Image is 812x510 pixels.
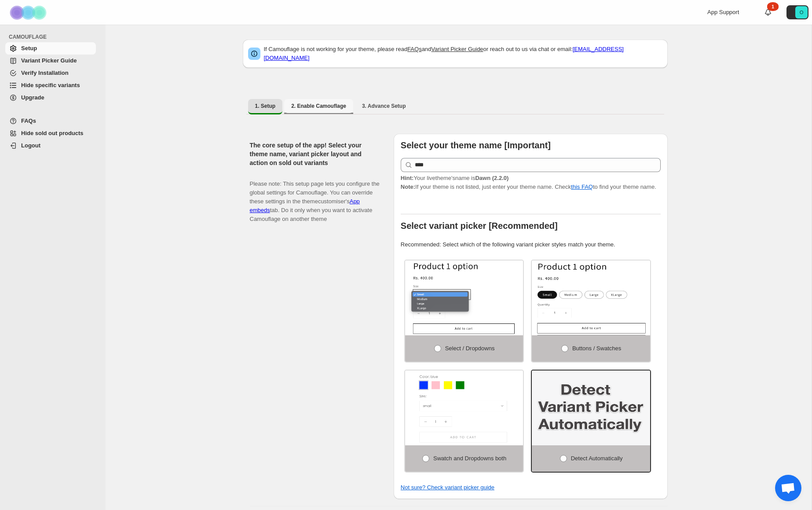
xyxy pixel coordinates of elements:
[21,94,44,101] span: Upgrade
[401,175,509,181] span: Your live theme's name is
[21,82,80,88] span: Hide specific variants
[401,140,551,150] b: Select your theme name [Important]
[532,371,650,445] img: Detect Automatically
[401,240,661,249] p: Recommended: Select which of the following variant picker styles match your theme.
[775,475,801,501] div: Chat öffnen
[431,46,483,52] a: Variant Picker Guide
[767,2,779,11] div: 1
[532,261,650,335] img: Buttons / Swatches
[401,174,661,191] p: If your theme is not listed, just enter your theme name. Check to find your theme name.
[5,67,96,79] a: Verify Installation
[291,103,346,110] span: 2. Enable Camouflage
[795,6,808,18] span: Avatar with initials O
[445,345,495,352] span: Select / Dropdowns
[401,175,414,181] strong: Hint:
[362,103,406,110] span: 3. Advance Setup
[800,10,804,15] text: O
[5,139,96,152] a: Logout
[250,141,380,167] h2: The core setup of the app! Select your theme name, variant picker layout and action on sold out v...
[405,371,523,445] img: Swatch and Dropdowns both
[571,455,623,462] span: Detect Automatically
[250,171,380,224] p: Please note: This setup page lets you configure the global settings for Camouflage. You can overr...
[707,9,739,15] span: App Support
[475,175,508,181] strong: Dawn (2.2.0)
[405,261,523,335] img: Select / Dropdowns
[401,183,415,190] strong: Note:
[5,79,96,92] a: Hide specific variants
[572,345,621,352] span: Buttons / Swatches
[9,33,99,40] span: CAMOUFLAGE
[433,455,506,462] span: Swatch and Dropdowns both
[21,142,40,149] span: Logout
[7,0,51,25] img: Camouflage
[5,115,96,127] a: FAQs
[407,46,422,52] a: FAQs
[21,70,69,76] span: Verify Installation
[21,130,84,136] span: Hide sold out products
[5,127,96,139] a: Hide sold out products
[786,5,808,19] button: Avatar with initials O
[764,8,772,17] a: 1
[21,45,37,51] span: Setup
[5,92,96,104] a: Upgrade
[255,103,276,110] span: 1. Setup
[5,55,96,67] a: Variant Picker Guide
[21,57,77,64] span: Variant Picker Guide
[264,45,662,62] p: If Camouflage is not working for your theme, please read and or reach out to us via chat or email:
[401,484,494,491] a: Not sure? Check variant picker guide
[571,183,593,190] a: this FAQ
[401,221,558,231] b: Select variant picker [Recommended]
[5,42,96,55] a: Setup
[21,117,36,124] span: FAQs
